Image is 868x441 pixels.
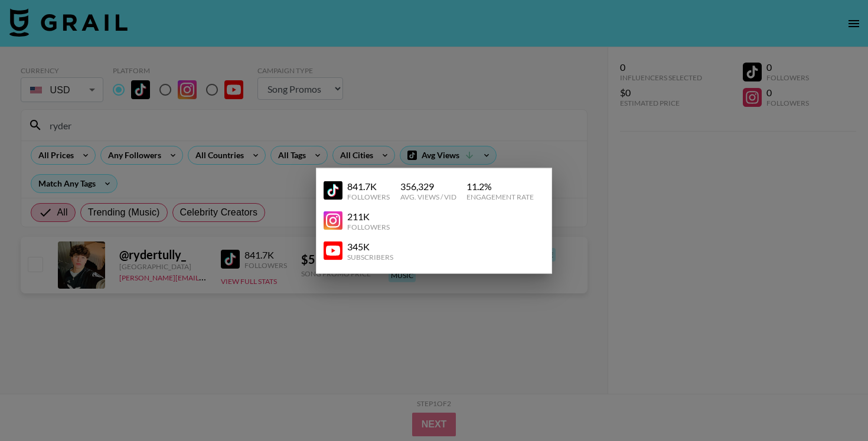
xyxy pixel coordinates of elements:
[324,181,342,200] img: YouTube
[809,382,854,427] iframe: Drift Widget Chat Controller
[347,222,390,231] div: Followers
[466,192,534,201] div: Engagement Rate
[466,180,534,192] div: 11.2 %
[347,240,393,252] div: 345K
[400,192,456,201] div: Avg. Views / Vid
[347,252,393,261] div: Subscribers
[347,210,390,222] div: 211K
[324,241,342,260] img: YouTube
[347,192,390,201] div: Followers
[347,180,390,192] div: 841.7K
[400,180,456,192] div: 356,329
[324,211,342,230] img: YouTube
